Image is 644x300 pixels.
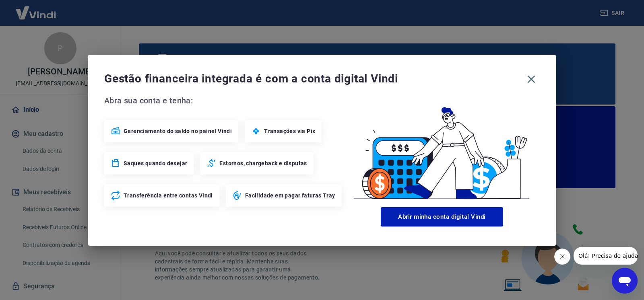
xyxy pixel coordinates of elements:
button: Abrir minha conta digital Vindi [381,207,503,226]
span: Saques quando desejar [124,159,187,167]
span: Gerenciamento do saldo no painel Vindi [124,127,232,135]
span: Olá! Precisa de ajuda? [5,6,68,12]
span: Abra sua conta e tenha: [104,94,344,107]
span: Facilidade em pagar faturas Tray [245,191,335,199]
span: Transações via Pix [264,127,315,135]
iframe: Botão para abrir a janela de mensagens [612,268,638,294]
span: Transferência entre contas Vindi [124,191,213,199]
img: Good Billing [344,94,540,204]
span: Gestão financeira integrada é com a conta digital Vindi [104,71,523,87]
iframe: Fechar mensagem [554,249,570,265]
span: Estornos, chargeback e disputas [219,159,307,167]
iframe: Mensagem da empresa [574,247,638,265]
